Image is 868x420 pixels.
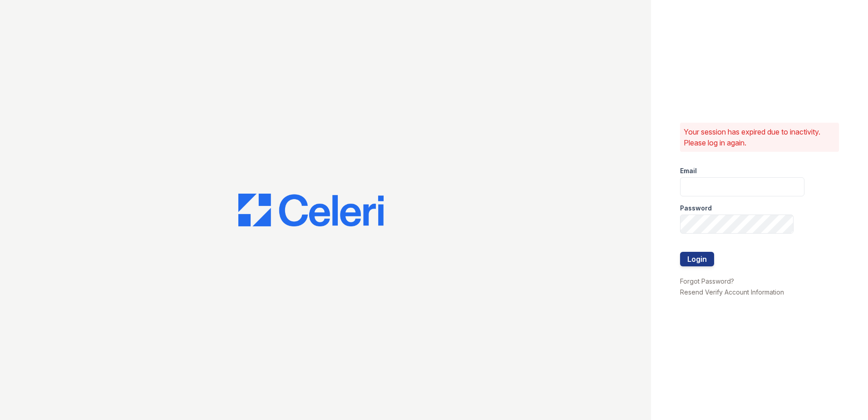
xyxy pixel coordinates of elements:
[680,252,714,266] button: Login
[680,288,784,296] a: Resend Verify Account Information
[684,126,835,148] p: Your session has expired due to inactivity. Please log in again.
[680,166,697,175] label: Email
[680,204,712,213] label: Password
[238,194,384,226] img: CE_Logo_Blue-a8612792a0a2168367f1c8372b55b34899dd931a85d93a1a3d3e32e68fde9ad4.png
[680,277,734,285] a: Forgot Password?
